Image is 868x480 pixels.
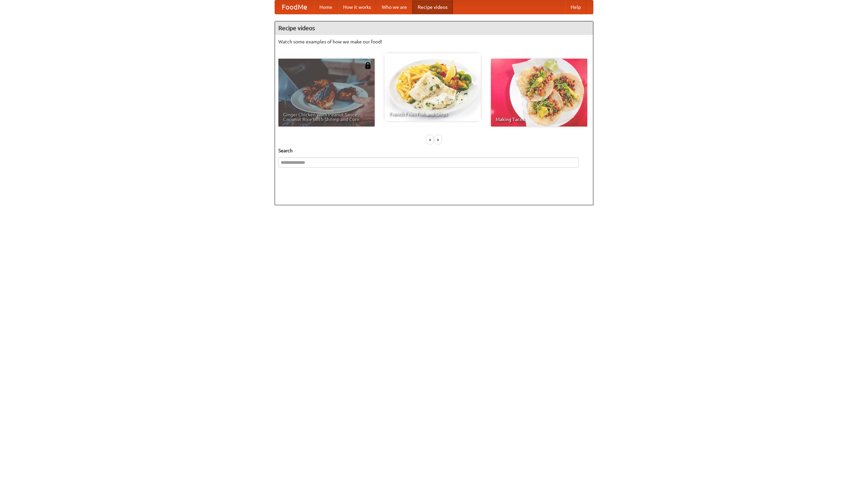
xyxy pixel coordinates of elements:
a: How it works [338,0,376,14]
p: Watch some examples of how we make our food! [278,38,590,45]
img: 483408.png [364,62,371,69]
a: Recipe videos [412,0,453,14]
a: Home [314,0,338,14]
a: French Fries Fish and Chips [384,53,481,121]
a: Who we are [376,0,412,14]
div: « [427,135,433,144]
a: FoodMe [275,0,314,14]
h4: Recipe videos [275,21,593,35]
div: » [435,135,441,144]
a: Making Tacos [491,59,587,127]
h5: Search [278,147,590,154]
span: Making Tacos [496,117,583,122]
a: Help [565,0,586,14]
span: French Fries Fish and Chips [389,112,476,116]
